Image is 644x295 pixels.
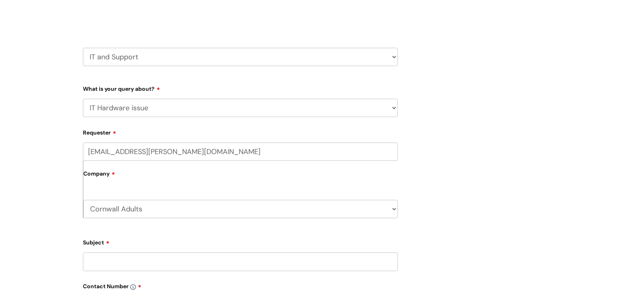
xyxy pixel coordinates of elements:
[83,7,398,22] h2: Select issue type
[130,284,136,290] img: info-icon.svg
[83,83,398,92] label: What is your query about?
[83,280,398,290] label: Contact Number
[83,143,398,161] input: Email
[83,236,398,246] label: Subject
[83,168,398,186] label: Company
[83,127,398,136] label: Requester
